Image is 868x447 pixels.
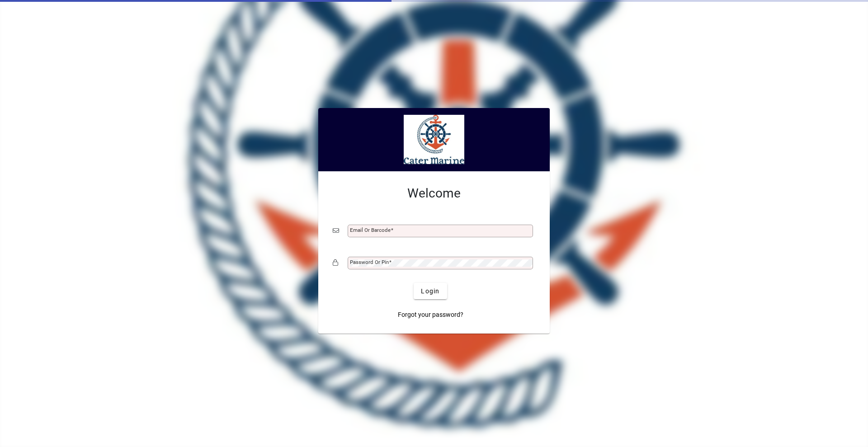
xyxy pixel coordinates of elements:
a: Forgot your password? [394,306,467,323]
span: Login [421,287,439,296]
span: Forgot your password? [398,310,463,320]
button: Login [414,283,447,299]
mat-label: Email or Barcode [350,227,391,233]
h2: Welcome [333,186,535,201]
mat-label: Password or Pin [350,259,389,265]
